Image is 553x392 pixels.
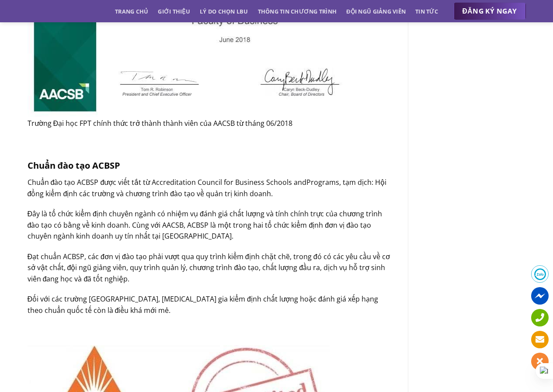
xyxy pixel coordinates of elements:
[454,3,526,20] a: ĐĂNG KÝ NGAY
[415,3,438,19] a: Tin tức
[28,177,395,199] p: Chuẩn đào tạo ACBSP được viết tắt từ Accreditation Council for Business Schools andPrograms, tạm ...
[28,251,395,285] p: Đạt chuẩn ACBSP, các đơn vị đào tạo phải vượt qua quy trình kiểm định chặt chẽ, trong đó có các y...
[28,118,395,129] figcaption: Trường Đại học FPT chính thức trở thành thành viên của AACSB từ tháng 06/2018
[28,208,395,242] p: Đây là tổ chức kiểm định chuyên ngành có nhiệm vụ đánh giá chất lượng và tính chính trực của chươ...
[258,3,337,19] a: Thông tin chương trình
[346,3,406,19] a: Đội ngũ giảng viên
[158,3,190,19] a: Giới thiệu
[463,6,517,17] span: ĐĂNG KÝ NGAY
[28,160,120,171] strong: Chuẩn đào tạo ACBSP
[115,3,148,19] a: Trang chủ
[28,294,395,316] p: Đối với các trường [GEOGRAPHIC_DATA], [MEDICAL_DATA] gia kiểm định chất lượng hoặc đánh giá xếp h...
[200,3,248,19] a: Lý do chọn LBU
